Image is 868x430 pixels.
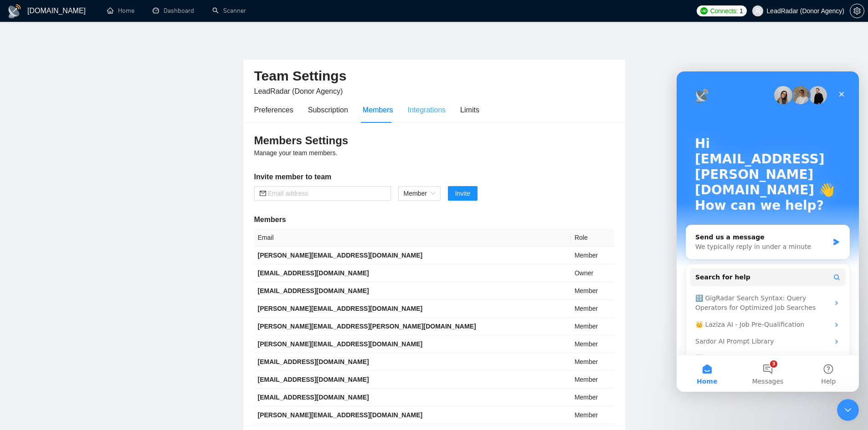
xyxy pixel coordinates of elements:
[448,186,478,201] button: Invite
[677,71,859,392] iframe: Intercom live chat
[212,7,246,15] a: searchScanner
[363,104,393,116] div: Members
[254,172,614,182] h5: Invite member to team
[258,376,369,383] b: [EMAIL_ADDRESS][DOMAIN_NAME]
[455,188,470,198] span: Invite
[740,6,743,16] span: 1
[260,190,266,197] span: mail
[755,8,761,14] span: user
[571,353,614,371] td: Member
[571,264,614,282] td: Owner
[571,300,614,318] td: Member
[254,229,571,247] th: Email
[254,104,293,116] div: Preferences
[254,67,614,86] h2: Team Settings
[7,4,22,19] img: logo
[571,406,614,424] td: Member
[258,269,369,277] b: [EMAIL_ADDRESS][DOMAIN_NAME]
[850,7,864,15] span: setting
[571,282,614,300] td: Member
[258,305,423,312] b: [PERSON_NAME][EMAIL_ADDRESS][DOMAIN_NAME]
[254,214,614,225] h5: Members
[258,287,369,294] b: [EMAIL_ADDRESS][DOMAIN_NAME]
[308,104,348,116] div: Subscription
[850,4,864,18] button: setting
[254,149,338,157] span: Manage your team members.
[850,7,864,15] a: setting
[571,335,614,353] td: Member
[408,104,446,116] div: Integrations
[571,389,614,406] td: Member
[700,7,708,15] img: upwork-logo.png
[268,188,385,198] input: Email address
[571,229,614,247] th: Role
[258,252,423,259] b: [PERSON_NAME][EMAIL_ADDRESS][DOMAIN_NAME]
[258,358,369,365] b: [EMAIL_ADDRESS][DOMAIN_NAME]
[254,133,614,148] h3: Members Settings
[107,7,134,15] a: homeHome
[571,247,614,264] td: Member
[837,399,859,421] iframe: Intercom live chat
[571,318,614,335] td: Member
[404,187,435,200] span: Member
[153,7,194,15] a: dashboardDashboard
[258,411,423,419] b: [PERSON_NAME][EMAIL_ADDRESS][DOMAIN_NAME]
[460,104,479,116] div: Limits
[710,6,738,16] span: Connects:
[258,340,423,348] b: [PERSON_NAME][EMAIL_ADDRESS][DOMAIN_NAME]
[258,394,369,401] b: [EMAIL_ADDRESS][DOMAIN_NAME]
[258,323,476,330] b: [PERSON_NAME][EMAIL_ADDRESS][PERSON_NAME][DOMAIN_NAME]
[254,87,343,95] span: LeadRadar (Donor Agency)
[571,371,614,389] td: Member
